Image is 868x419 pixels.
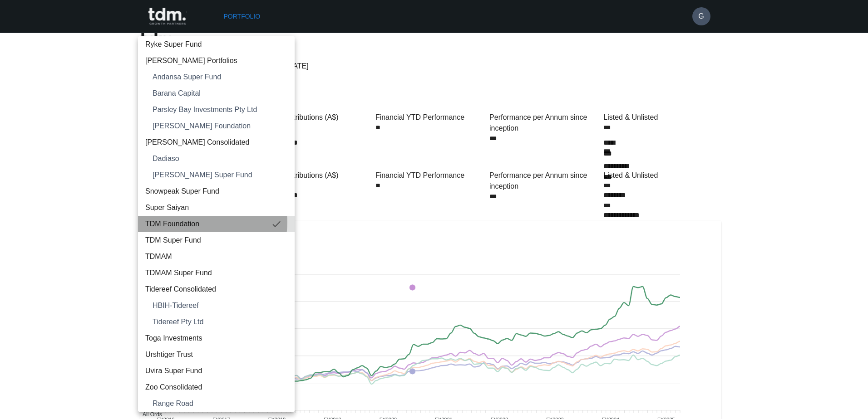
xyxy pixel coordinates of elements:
[153,170,287,180] span: [PERSON_NAME] Super Fund
[145,55,287,66] span: [PERSON_NAME] Portfolios
[153,153,287,164] span: Dadiaso
[153,88,287,99] span: Barana Capital
[145,268,287,278] span: TDMAM Super Fund
[145,349,287,360] span: Urshtiger Trust
[153,121,287,132] span: [PERSON_NAME] Foundation
[153,104,287,115] span: Parsley Bay Investments Pty Ltd
[145,284,287,295] span: Tidereef Consolidated
[145,219,271,229] span: TDM Foundation
[153,317,287,327] span: Tidereef Pty Ltd
[145,365,287,376] span: Uvira Super Fund
[145,202,287,213] span: Super Saiyan
[145,186,287,197] span: Snowpeak Super Fund
[145,251,287,262] span: TDMAM
[153,72,287,83] span: Andansa Super Fund
[145,235,287,246] span: TDM Super Fund
[153,300,287,311] span: HBIH-Tidereef
[153,398,287,409] span: Range Road
[145,137,287,148] span: [PERSON_NAME] Consolidated
[145,382,287,393] span: Zoo Consolidated
[145,333,287,344] span: Toga Investments
[145,39,287,50] span: Ryke Super Fund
